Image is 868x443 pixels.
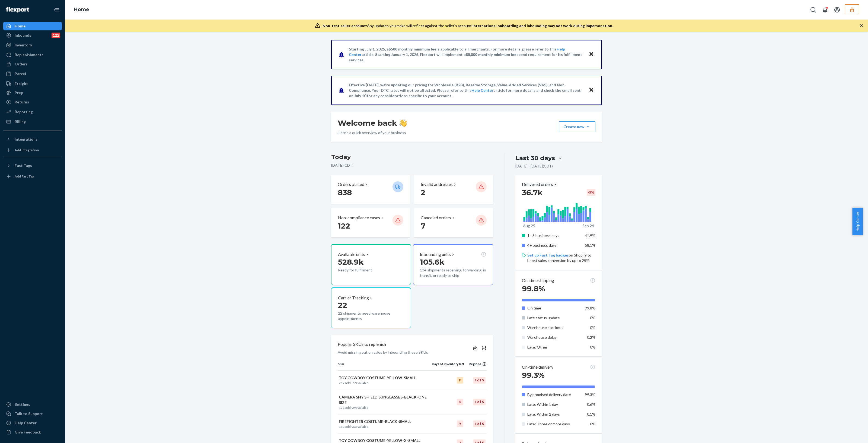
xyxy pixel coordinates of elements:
a: Billing [3,117,62,126]
button: Talk to Support [3,409,62,418]
a: Inventory [3,41,62,49]
p: Ready for fulfillment [338,267,388,273]
button: Open account menu [832,4,843,15]
img: Flexport logo [6,7,29,12]
p: FIREFIGHTER COSTUME-BLACK-SMALL [339,419,431,424]
a: Help Center [471,88,493,93]
div: Help Center [15,420,37,426]
a: Replenishments [3,50,62,59]
p: sold · available [339,381,431,385]
span: 99.3% [522,371,545,380]
h3: Today [331,153,493,162]
p: On time [527,305,581,311]
p: By promised delivery date [527,392,581,397]
span: 0.1% [587,412,595,416]
button: Close [588,50,595,58]
span: $500 monthly minimum fee [389,47,436,51]
span: 2 [421,188,425,197]
p: CAMERA SHY SHIELD SUNGLASSES-BLACK-ONE SIZE [339,394,431,405]
p: Late: Within 1 day [527,402,581,407]
span: 838 [338,188,352,197]
p: Late: Other [527,344,581,350]
button: Close [588,86,595,94]
th: Days of inventory left [432,362,464,371]
p: Carrier Tracking [338,295,369,301]
a: Prep [3,88,62,97]
p: Warehouse stockout [527,325,581,330]
p: Orders placed [338,181,364,188]
div: 5 [457,399,463,405]
span: 77 [352,381,356,385]
h1: Welcome back [338,118,407,128]
div: 1 of 5 [473,399,486,405]
p: Available units [338,251,365,258]
p: Here’s a quick overview of your business [338,130,407,135]
p: Canceled orders [421,215,451,221]
a: Settings [3,400,62,409]
a: Add Integration [3,146,62,154]
div: 122 [52,33,60,38]
div: 1 of 5 [473,420,486,427]
span: 29 [352,406,356,410]
span: 0.2% [587,335,595,340]
a: Returns [3,98,62,106]
p: 22 shipments need warehouse appointments [338,311,404,321]
span: 33 [352,425,356,429]
span: 122 [338,221,350,230]
button: Carrier Tracking2222 shipments need warehouse appointments [331,287,411,328]
button: Delivered orders [522,181,557,188]
div: Add Fast Tag [15,174,34,179]
div: 11 [457,377,463,384]
p: sold · available [339,405,431,410]
span: 217 [339,381,344,385]
p: on Shopify to boost sales conversion by up to 25%. [527,252,595,263]
span: 58.1% [585,243,595,248]
span: 0% [590,422,595,426]
p: Popular SKUs to replenish [338,341,386,347]
img: hand-wave emoji [399,119,407,127]
div: Integrations [15,137,37,142]
a: Reporting [3,107,62,116]
span: 99.3% [585,392,595,397]
div: Settings [15,402,30,407]
span: 0% [590,325,595,330]
p: Invalid addresses [421,181,453,188]
p: Late: Three or more days [527,421,581,427]
p: On-time delivery [522,364,553,370]
button: Close Navigation [51,4,62,15]
div: Last 30 days [515,154,555,162]
div: Freight [15,81,28,86]
p: 134 shipments receiving, forwarding, in transit, or ready to ship [420,267,486,278]
p: Late: Within 2 days [527,412,581,417]
div: Home [15,23,25,29]
p: On-time shipping [522,277,554,284]
p: TOY COWBOY COSTUME-YELLOW-SMALL [339,375,431,381]
a: Orders [3,60,62,68]
button: Create new [559,121,595,132]
span: International onboarding and inbounding may not work during impersonation. [473,23,613,28]
span: 22 [338,300,347,310]
div: Returns [15,99,29,105]
div: -5 % [587,189,595,196]
div: Fast Tags [15,163,32,168]
span: 0% [590,315,595,320]
a: Home [74,7,89,12]
a: Help Center [3,419,62,427]
p: Sep 24 [582,223,594,229]
button: Integrations [3,135,62,144]
a: Freight [3,79,62,88]
div: Billing [15,119,26,124]
div: Talk to Support [15,411,43,416]
span: 528.9k [338,257,364,267]
button: Fast Tags [3,161,62,170]
span: 7 [421,221,425,230]
button: Help Center [852,208,863,235]
a: Set up Fast Tag badges [527,253,569,257]
p: Effective [DATE], we're updating our pricing for Wholesale (B2B), Reserve Storage, Value-Added Se... [349,82,583,99]
th: SKU [338,362,432,371]
button: Orders placed 838 [331,175,410,204]
p: Non-compliance cases [338,215,380,221]
span: 99.8% [585,306,595,310]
